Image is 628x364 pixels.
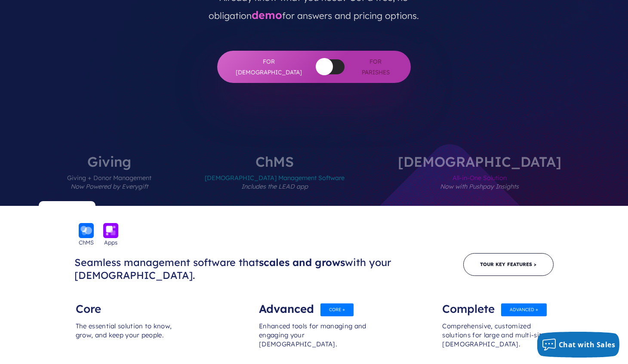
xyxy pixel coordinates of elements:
[241,183,308,190] em: Includes the LEAD app
[537,332,620,358] button: Chat with Sales
[398,168,561,206] span: All-in-One Solution
[357,56,394,77] span: For Parishes
[79,223,94,238] img: icon_chms-bckgrnd-600x600-1.png
[79,238,94,247] span: ChMS
[259,256,345,269] span: scales and grows
[74,256,463,282] h3: Seamless management software that with your [DEMOGRAPHIC_DATA].
[104,238,117,247] span: Apps
[259,296,369,313] div: Advanced
[440,183,519,190] em: Now with Pushpay Insights
[41,155,177,206] label: Giving
[252,8,282,21] a: demo
[463,253,554,276] a: Tour Key Features >
[103,223,118,238] img: icon_apps-bckgrnd-600x600-1.png
[559,340,616,349] span: Chat with Sales
[76,296,186,313] div: Core
[442,296,552,313] div: Complete
[67,168,151,206] span: Giving + Donor Management
[71,183,148,190] em: Now Powered by Everygift
[179,155,370,206] label: ChMS
[205,168,345,206] span: [DEMOGRAPHIC_DATA] Management Software
[234,56,303,77] span: For [DEMOGRAPHIC_DATA]
[372,155,587,206] label: [DEMOGRAPHIC_DATA]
